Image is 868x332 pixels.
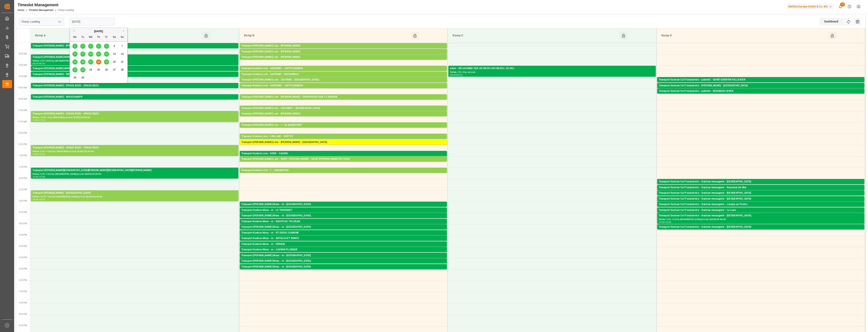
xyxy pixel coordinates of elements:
span: 15 [73,60,76,63]
div: Transport Dachser Cof Foodservice - Dachser messagerie - [GEOGRAPHIC_DATA] [659,180,863,184]
div: Transport Kuehne Mess - m - LAUWIN PLANQUE [241,248,445,252]
div: Pallets: 5,TU: 194,City: [GEOGRAPHIC_DATA],Arrival: [DATE] 00:00:00 [241,127,445,131]
div: Ramp C [451,32,619,39]
div: Ramp D [660,32,828,39]
div: Pallets: 2,TU: 110,City: [GEOGRAPHIC_DATA],Arrival: [DATE] 00:00:00 [241,54,445,57]
div: Transport [PERSON_NAME] Lots - ? - BLANQUEFORT [241,123,445,127]
div: Choose Tuesday, September 9th, 2025 [80,52,85,57]
div: Choose Wednesday, September 24th, 2025 [88,67,93,72]
div: Transport [PERSON_NAME] MONTCEAU - LE COUDRAY MONTCEAU [33,67,237,71]
div: Transport Kuehne Lots - DERE - CAUREL [241,152,445,156]
span: 8 [74,53,76,55]
div: Choose Wednesday, September 10th, 2025 [88,52,93,57]
div: Pallets: ,TU: 165,City: [GEOGRAPHIC_DATA],Arrival: [DATE] 00:00:00 [241,59,445,63]
div: Choose Friday, September 26th, 2025 [104,67,109,72]
div: Choose Saturday, September 27th, 2025 [112,67,117,72]
div: Fr [104,35,109,40]
div: Pallets: ,TU: 44,City: ~[GEOGRAPHIC_DATA],Arrival: [DATE] 00:00:00 [241,71,445,74]
div: Transport Dachser Cof Foodservice - pedretti - SAINT-QUENTIN FALLAVIER [659,78,863,82]
span: 25 [97,68,100,71]
div: Pallets: ,TU: 21,City: [GEOGRAPHIC_DATA],Arrival: [DATE] 00:00:00 [241,218,445,221]
div: Pallets: 52,TU: 1172,City: [GEOGRAPHIC_DATA],Arrival: [DATE] 00:00:00 [33,99,237,103]
div: Pallets: 20,TU: ,City: [GEOGRAPHIC_DATA],Arrival: [DATE] 00:00:00 [241,48,445,51]
span: 17 [89,60,92,63]
span: 20 [113,60,116,63]
div: Pallets: 1,TU: 38,City: Longny au Perche,Arrival: [DATE] 00:00:00 [659,206,863,210]
div: Transport Dachser Cof Foodservice - Dachser messagerie - Longny au Perche [659,202,863,206]
div: Choose Saturday, September 6th, 2025 [112,44,117,49]
span: 7:00 PM [19,290,27,293]
span: 9:30 AM [19,75,27,77]
div: Transport [PERSON_NAME] Lots - [PERSON_NAME] [241,112,445,116]
span: 7:30 PM [19,302,27,304]
div: Melitta Europa GmbH & Co. KG [787,4,834,10]
div: Pallets: ,TU: 62,City: [GEOGRAPHIC_DATA],Arrival: [DATE] 00:00:00 [659,184,863,187]
div: Transport Kuehne Mess - m - ROUFFIAC TOLOSAN [241,220,445,224]
div: Pallets: 2,TU: 16,City: MIRAMAS CEDEX,Arrival: [DATE] 00:00:00 [659,93,863,97]
div: Pallets: ,TU: 432,City: [GEOGRAPHIC_DATA][PERSON_NAME],Arrival: [DATE] 00:00:00 [241,161,445,165]
div: Pallets: ,TU: 224,City: [GEOGRAPHIC_DATA],Arrival: [DATE] 00:00:00 [241,116,445,119]
div: Pallets: 3,TU: 143,City: [GEOGRAPHIC_DATA],Arrival: [DATE] 00:00:00 [33,172,237,176]
div: Transport Dachser Cof Foodservice - pedretti - MIRAMAS CEDEX [659,89,863,93]
div: Pallets: ,TU: 95,City: [GEOGRAPHIC_DATA],Arrival: [DATE] 00:00:00 [659,190,863,193]
div: Transport [PERSON_NAME] Lots - DERE / [PERSON_NAME] - SAINT [PERSON_NAME] DU CRAU [241,157,445,161]
span: 22 [73,68,76,71]
div: Transport Dachser Cof Foodservice - Dachser messagerie - Roquetas De Mar [659,186,863,190]
div: Transport [PERSON_NAME] MONTCEAU - LE COUDRAY MONTCEAU [33,55,237,59]
div: 16:00 [665,221,671,223]
div: Choose Saturday, September 13th, 2025 [112,52,117,57]
div: Pallets: 1,TU: 30,City: [GEOGRAPHIC_DATA],Arrival: [DATE] 00:00:00 [659,212,863,216]
div: Transport [PERSON_NAME] Mess - m - [GEOGRAPHIC_DATA] [241,202,445,206]
span: 9 [82,53,84,55]
div: Ramp A [34,32,202,39]
div: Choose Sunday, September 21st, 2025 [120,59,125,64]
button: Help Center [845,2,854,11]
button: show 23 new notifications [836,2,845,11]
div: 11:30 [39,119,45,121]
div: 11:00 [33,119,38,121]
div: Transport [PERSON_NAME][GEOGRAPHIC_DATA][PERSON_NAME][GEOGRAPHIC_DATA][PERSON_NAME] [33,168,237,172]
div: Transport Kuehne Lots - SAVERNE - HAGUENEAU [241,72,445,76]
div: - [664,221,665,223]
div: Transport Kuehne Mess - m - DENAIN [241,242,445,246]
div: Choose Saturday, September 20th, 2025 [112,59,117,64]
div: Pallets: ,TU: 51,City: [GEOGRAPHIC_DATA],Arrival: [DATE] 00:00:00 [659,195,863,199]
div: Transport [PERSON_NAME] - EPAUX BEZU - EPAUX BEZU [33,84,237,88]
span: 2 [82,45,84,48]
span: 13 [113,53,116,55]
span: 10:00 AM [18,87,27,89]
button: Next Month [123,30,125,32]
div: 15:00 [39,199,45,200]
div: Transport Dachser Cof Foodservice - Dachser messagerie - [GEOGRAPHIC_DATA] [659,197,863,201]
div: Transport [PERSON_NAME] Lots - GAVIGNET - [GEOGRAPHIC_DATA] [241,106,445,110]
div: Choose Monday, September 1st, 2025 [72,44,77,49]
span: 4:00 PM [19,222,27,225]
div: Choose Sunday, September 7th, 2025 [120,44,125,49]
div: Choose Thursday, September 11th, 2025 [96,52,101,57]
div: Transport [PERSON_NAME] - BRETIGNY SUR ORGE - BRETIGNY SUR ORGE [33,72,237,76]
span: 26 [105,68,108,71]
div: Transport [PERSON_NAME] Lots - [PERSON_NAME] [241,44,445,48]
div: Choose Tuesday, September 23rd, 2025 [80,67,85,72]
span: 14 [121,53,123,55]
div: Transport [PERSON_NAME] - EPAUX BEZU - EPAUX BEZU [33,146,237,150]
div: Pallets: 1,TU: 2,City: [GEOGRAPHIC_DATA],Arrival: [DATE] 00:00:00 [241,229,445,233]
div: Transport Dachser Cof Foodservice - Dachser messagerie - Le Lude [659,208,863,212]
div: Transport Dachser Cof Foodservice - Dachser messagerie - [GEOGRAPHIC_DATA] [659,214,863,218]
div: Transport [PERSON_NAME] Mess - m - [GEOGRAPHIC_DATA] [241,214,445,218]
span: 6 [114,45,115,48]
a: Home [18,9,24,12]
div: Choose Monday, September 29th, 2025 [72,75,77,80]
div: Transport [PERSON_NAME] - [GEOGRAPHIC_DATA] [33,191,237,195]
div: Transport [PERSON_NAME] Lots - [PERSON_NAME] [241,55,445,59]
div: Dashboard [819,18,844,25]
div: Choose Monday, September 15th, 2025 [72,59,77,64]
div: Choose Tuesday, September 16th, 2025 [80,59,85,64]
span: 1 [74,45,76,48]
div: Choose Friday, September 19th, 2025 [104,59,109,64]
div: Pallets: ,TU: 381,City: [GEOGRAPHIC_DATA],Arrival: [DATE] 00:00:00 [241,144,445,148]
